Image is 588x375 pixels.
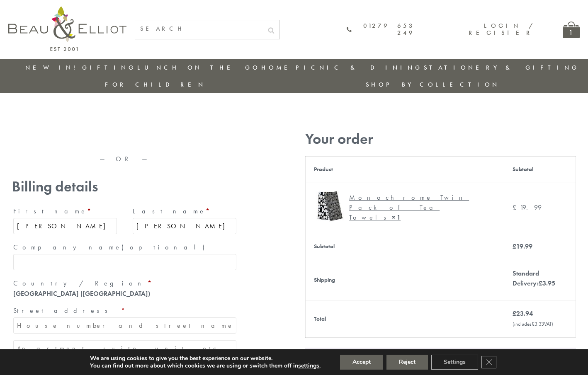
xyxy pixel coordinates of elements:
[137,63,260,72] a: Lunch On The Go
[386,355,428,370] button: Reject
[13,340,236,356] input: Apartment, suite, unit, etc. (optional)
[513,269,555,288] label: Standard Delivery:
[366,80,500,89] a: Shop by collection
[513,242,532,251] bdi: 19.99
[513,320,553,327] small: (includes VAT)
[469,22,534,37] a: Login / Register
[532,320,535,327] span: £
[90,362,321,370] p: You can find out more about which cookies we are using or switch them off in .
[539,279,542,288] span: £
[513,242,516,251] span: £
[82,63,136,72] a: Gifting
[314,191,496,225] a: Monochrome Tea Towels Monochrome Twin Pack of Tea Towels× 1
[431,355,478,370] button: Settings
[563,22,580,38] a: 1
[314,191,345,222] img: Monochrome Tea Towels
[13,317,236,334] input: House number and street name
[513,309,516,318] span: £
[13,277,236,290] label: Country / Region
[306,233,505,260] th: Subtotal
[261,63,294,72] a: Home
[8,6,126,51] img: logo
[481,356,496,368] button: Close GDPR Cookie Banner
[513,309,533,318] bdi: 23.94
[306,260,505,300] th: Shipping
[12,178,238,195] h3: Billing details
[12,155,238,163] p: — OR —
[306,300,505,337] th: Total
[532,320,544,327] span: 3.33
[90,355,321,362] p: We are using cookies to give you the best experience on our website.
[305,131,576,148] h3: Your order
[13,241,236,254] label: Company name
[513,203,542,212] bdi: 19.99
[10,127,124,147] iframe: Secure express checkout frame
[392,213,401,222] strong: × 1
[125,127,239,147] iframe: Secure express checkout frame
[13,304,236,317] label: Street address
[424,63,579,72] a: Stationery & Gifting
[539,279,555,288] bdi: 3.95
[340,355,383,370] button: Accept
[105,80,206,89] a: For Children
[306,156,505,182] th: Product
[298,362,319,370] button: settings
[347,22,415,37] a: 01279 653 249
[25,63,81,72] a: New in!
[349,193,490,223] div: Monochrome Twin Pack of Tea Towels
[13,205,117,218] label: First name
[133,205,236,218] label: Last name
[296,63,423,72] a: Picnic & Dining
[513,203,520,212] span: £
[121,243,209,252] span: (optional)
[504,156,576,182] th: Subtotal
[135,20,263,37] input: SEARCH
[13,289,150,298] strong: [GEOGRAPHIC_DATA] ([GEOGRAPHIC_DATA])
